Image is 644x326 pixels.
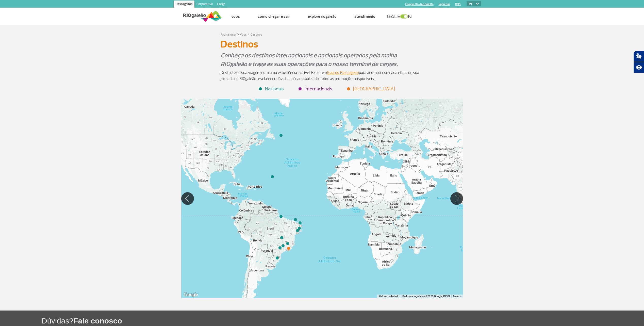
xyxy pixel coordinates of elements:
button: Mover para direita [450,192,463,205]
div: Maceió (MCZ) [298,227,301,230]
span: Dados cartográficos ©2025 Google, INEGI [402,295,450,298]
a: Abrir esta área no Google Maps (abre uma nova janela) [183,291,199,298]
div: Campinas (VCP) [282,247,285,250]
a: Cargo [215,1,227,9]
div: Foz do Iguaçu (IGU) [271,251,274,254]
a: RQS [455,3,461,6]
a: Compra On-line GaleOn [405,3,434,6]
a: Imprensa [439,3,450,6]
a: Como chegar e sair [258,14,290,19]
img: Google [183,291,199,298]
div: Curitiba (CWB) [278,251,282,254]
div: Caxias do Sul (CXJ) [276,256,279,259]
a: Atendimento [354,14,375,19]
a: Destinos [251,33,262,37]
button: Mover para esquerda [181,192,194,205]
button: Abrir recursos assistivos. [633,62,644,73]
a: Guia do Passageiro [327,70,359,75]
h1: Dúvidas? [42,316,644,326]
a: > [248,31,250,37]
li: Nacionais [259,86,284,92]
a: Explore RIOgaleão [308,14,337,19]
h1: Destinos [221,40,424,48]
a: Voos [240,33,247,37]
a: Corporativo [194,1,215,9]
li: Internacionais [299,86,332,92]
p: Desfrute de sua viagem com uma experiência incrível. Explore o para acompanhar cada etapa de sua ... [221,70,424,82]
button: Abrir tradutor de língua de sinais. [633,51,644,62]
div: Fortaleza (FOR) [294,219,297,222]
div: Florianópolis (FLN) [279,255,283,258]
button: Atalhos do teclado [378,295,399,298]
li: [GEOGRAPHIC_DATA] [348,86,395,92]
a: Passageiros [174,1,194,9]
div: Natal (NAT) [299,221,302,224]
div: Belo Horizonte (CNF) [286,242,289,245]
div: Rio de Janeiro (GIG) [287,247,290,250]
p: Conheça os destinos internacionais e nacionais operados pela malha RIOgaleão e traga as suas oper... [221,51,424,68]
div: Brasília (BSB) [280,236,283,239]
a: Termos [453,295,461,298]
div: Belém (BEL) [279,215,283,218]
div: Aracaju (AJU) [296,229,299,232]
a: > [237,31,239,37]
div: Plugin de acessibilidade da Hand Talk. [633,51,644,73]
a: Página inicial [221,33,236,37]
span: Fale conosco [73,317,122,325]
a: Voos [231,14,240,19]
